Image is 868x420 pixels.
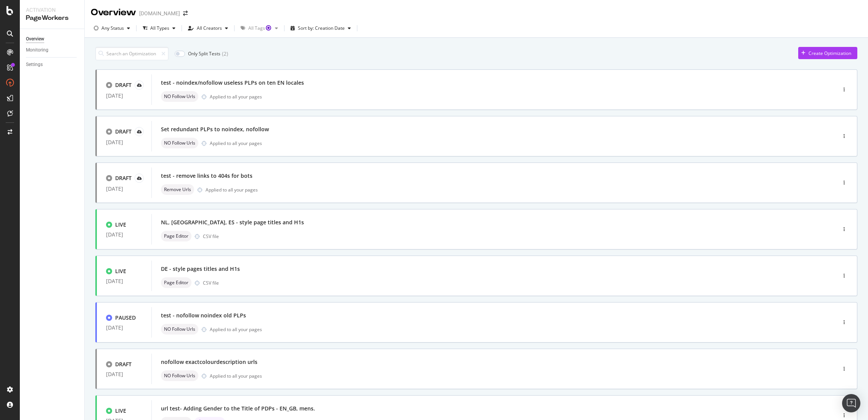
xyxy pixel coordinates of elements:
span: NO Follow Urls [164,373,195,378]
div: PAUSED [115,314,136,322]
div: Set redundant PLPs to noindex, nofollow [161,126,269,133]
div: [DATE] [106,93,142,99]
div: url test- Adding Gender to the Title of PDPs - EN_GB, mens. [161,405,315,412]
div: DRAFT [115,360,132,368]
div: Activation [26,6,78,14]
span: NO Follow Urls [164,327,195,331]
span: Page Editor [164,280,188,285]
div: neutral label [161,370,198,381]
a: Overview [26,35,79,43]
div: Applied to all your pages [210,326,262,333]
div: LIVE [115,221,126,229]
div: Applied to all your pages [206,187,258,193]
div: Applied to all your pages [210,93,262,100]
div: All Tags [248,26,272,31]
div: CSV file [203,280,219,286]
div: arrow-right-arrow-left [183,11,188,16]
div: Applied to all your pages [210,373,262,379]
input: Search an Optimization [95,47,169,60]
div: ( 2 ) [222,50,228,58]
button: Sort by: Creation Date [288,22,354,34]
div: test - remove links to 404s for bots [161,172,252,180]
div: Overview [91,6,136,19]
div: PageWorkers [26,14,78,23]
a: Monitoring [26,46,79,54]
div: Sort by: Creation Date [298,26,345,31]
div: All Creators [197,26,222,31]
div: Tooltip anchor [265,24,272,31]
div: DRAFT [115,81,132,89]
button: All Types [140,22,178,34]
div: Open Intercom Messenger [842,394,860,412]
div: [DATE] [106,186,142,192]
div: Create Optimization [809,50,851,56]
div: neutral label [161,138,198,148]
button: Create Optimization [798,47,857,59]
div: DRAFT [115,174,132,182]
div: neutral label [161,324,198,335]
div: Any Status [101,26,124,31]
span: Page Editor [164,234,188,238]
div: [DATE] [106,325,142,331]
a: Settings [26,61,79,69]
div: Monitoring [26,46,48,54]
div: [DATE] [106,139,142,145]
div: LIVE [115,407,126,415]
button: Any Status [91,22,133,34]
div: All Types [150,26,169,31]
div: DE - style pages titles and H1s [161,265,240,273]
div: [DOMAIN_NAME] [139,10,180,17]
div: neutral label [161,184,194,195]
div: CSV file [203,233,219,240]
div: neutral label [161,231,191,241]
div: test - noindex/nofollow useless PLPs on ten EN locales [161,79,304,87]
div: Overview [26,35,44,43]
span: Remove Urls [164,187,191,192]
div: neutral label [161,277,191,288]
span: NO Follow Urls [164,141,195,145]
div: [DATE] [106,278,142,284]
button: All TagsTooltip anchor [238,22,281,34]
div: nofollow exactcolourdescription urls [161,358,257,366]
div: DRAFT [115,128,132,135]
div: test - nofollow noindex old PLPs [161,312,246,319]
div: neutral label [161,91,198,102]
button: All Creators [185,22,231,34]
div: [DATE] [106,371,142,377]
div: NL, [GEOGRAPHIC_DATA], ES - style page titles and H1s [161,219,304,226]
div: Settings [26,61,43,69]
div: [DATE] [106,232,142,238]
div: Only Split Tests [188,50,220,57]
div: Applied to all your pages [210,140,262,146]
span: NO Follow Urls [164,94,195,99]
div: LIVE [115,267,126,275]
